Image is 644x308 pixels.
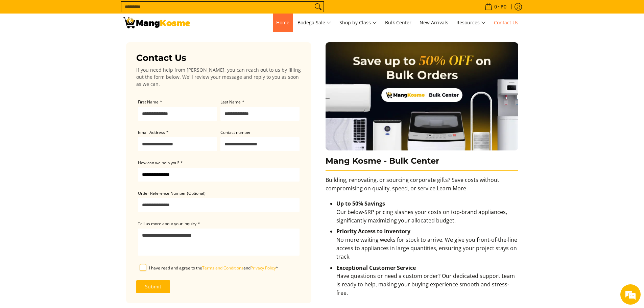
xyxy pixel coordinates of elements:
[500,4,507,9] span: ₱0
[202,265,243,271] a: Terms and Conditions
[326,156,518,171] h3: Mang Kosme - Bulk Center
[220,129,251,135] span: Contact number
[197,14,522,32] nav: Main Menu
[493,4,498,9] span: 0
[453,14,489,32] a: Resources
[336,199,518,227] li: Our below-SRP pricing slashes your costs on top-brand appliances, significantly maximizing your a...
[138,99,159,105] span: First Name
[336,264,416,271] strong: Exceptional Customer Service
[385,19,411,26] span: Bulk Center
[297,19,331,27] span: Bodega Sale
[336,228,410,235] strong: Priority Access to Inventory
[136,66,301,88] p: If you need help from [PERSON_NAME], you can reach out to us by filling out the form below. We'll...
[138,190,206,196] span: Order Reference Number (Optional)
[273,14,293,32] a: Home
[416,14,452,32] a: New Arrivals
[336,14,380,32] a: Shop by Class
[251,265,276,271] a: Privacy Policy
[149,265,276,271] span: I have read and agree to the and
[491,14,522,32] a: Contact Us
[483,3,508,10] span: •
[326,176,518,199] p: Building, renovating, or sourcing corporate gifts? Save costs without compromising on quality, sp...
[420,19,448,26] span: New Arrivals
[336,200,385,207] strong: Up to 50% Savings
[339,19,377,27] span: Shop by Class
[138,129,165,135] span: Email Address
[494,19,518,26] span: Contact Us
[136,280,170,293] button: Submit
[336,264,518,300] li: Have questions or need a custom order? Our dedicated support team is ready to help, making your b...
[123,17,190,28] img: Contact Us Today! l Mang Kosme - Home Appliance Warehouse Sale
[138,221,196,227] span: Tell us more about your inquiry
[382,14,415,32] a: Bulk Center
[138,160,179,166] span: How can we help you?
[294,14,335,32] a: Bodega Sale
[220,99,241,105] span: Last Name
[456,19,486,27] span: Resources
[136,52,301,64] h3: Contact Us
[313,2,324,12] button: Search
[336,227,518,263] li: No more waiting weeks for stock to arrive. We give you front-of-the-line access to appliances in ...
[437,185,466,192] a: Learn More
[276,19,289,26] span: Home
